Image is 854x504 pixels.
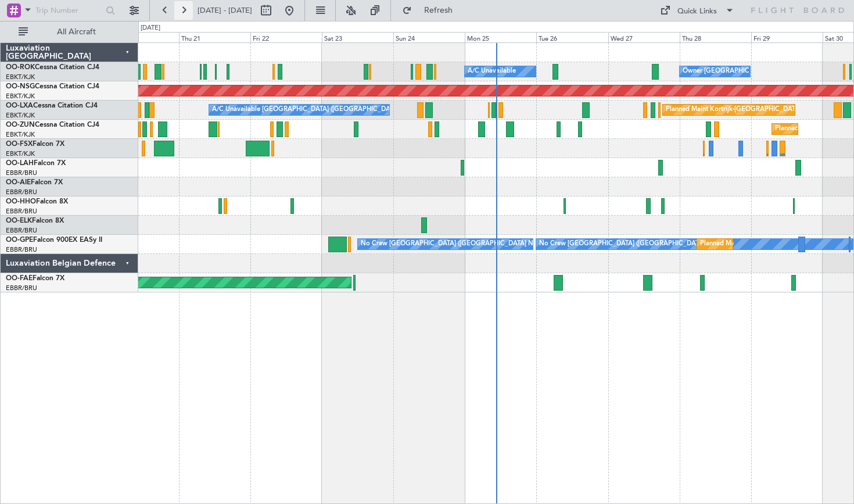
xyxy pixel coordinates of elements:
[30,28,123,36] span: All Aircraft
[6,217,32,224] span: OO-ELK
[6,141,33,148] span: OO-FSX
[6,121,99,128] a: OO-ZUNCessna Citation CJ4
[322,32,393,42] div: Sat 23
[683,63,839,80] div: Owner [GEOGRAPHIC_DATA]-[GEOGRAPHIC_DATA]
[6,245,37,254] a: EBBR/BRU
[6,121,35,128] span: OO-ZUN
[6,160,66,167] a: OO-LAHFalcon 7X
[6,130,35,139] a: EBKT/KJK
[677,6,717,17] div: Quick Links
[393,32,465,42] div: Sun 24
[6,198,36,205] span: OO-HHO
[536,32,608,42] div: Tue 26
[608,32,680,42] div: Wed 27
[6,149,35,158] a: EBKT/KJK
[6,102,33,109] span: OO-LXA
[6,237,102,244] a: OO-GPEFalcon 900EX EASy II
[6,111,35,120] a: EBKT/KJK
[6,141,64,148] a: OO-FSXFalcon 7X
[6,198,68,205] a: OO-HHOFalcon 8X
[6,179,31,186] span: OO-AIE
[414,6,463,15] span: Refresh
[6,207,37,216] a: EBBR/BRU
[6,102,98,109] a: OO-LXACessna Citation CJ4
[179,32,250,42] div: Thu 21
[6,188,37,196] a: EBBR/BRU
[6,73,35,81] a: EBKT/KJK
[212,101,428,119] div: A/C Unavailable [GEOGRAPHIC_DATA] ([GEOGRAPHIC_DATA] National)
[666,101,801,119] div: Planned Maint Kortrijk-[GEOGRAPHIC_DATA]
[397,1,467,20] button: Refresh
[6,284,37,292] a: EBBR/BRU
[250,32,322,42] div: Fri 22
[6,275,64,282] a: OO-FAEFalcon 7X
[6,64,99,71] a: OO-ROKCessna Citation CJ4
[539,235,734,253] div: No Crew [GEOGRAPHIC_DATA] ([GEOGRAPHIC_DATA] National)
[13,23,126,41] button: All Aircraft
[6,92,35,101] a: EBKT/KJK
[654,1,740,20] button: Quick Links
[361,235,555,253] div: No Crew [GEOGRAPHIC_DATA] ([GEOGRAPHIC_DATA] National)
[6,217,64,224] a: OO-ELKFalcon 8X
[6,169,37,177] a: EBBR/BRU
[6,83,99,90] a: OO-NSGCessna Citation CJ4
[6,179,63,186] a: OO-AIEFalcon 7X
[6,160,34,167] span: OO-LAH
[468,63,516,80] div: A/C Unavailable
[680,32,751,42] div: Thu 28
[107,32,178,42] div: Wed 20
[6,226,37,235] a: EBBR/BRU
[6,64,35,71] span: OO-ROK
[198,5,252,16] span: [DATE] - [DATE]
[751,32,823,42] div: Fri 29
[141,23,160,33] div: [DATE]
[6,275,33,282] span: OO-FAE
[6,83,35,90] span: OO-NSG
[6,237,33,244] span: OO-GPE
[465,32,536,42] div: Mon 25
[35,2,102,19] input: Trip Number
